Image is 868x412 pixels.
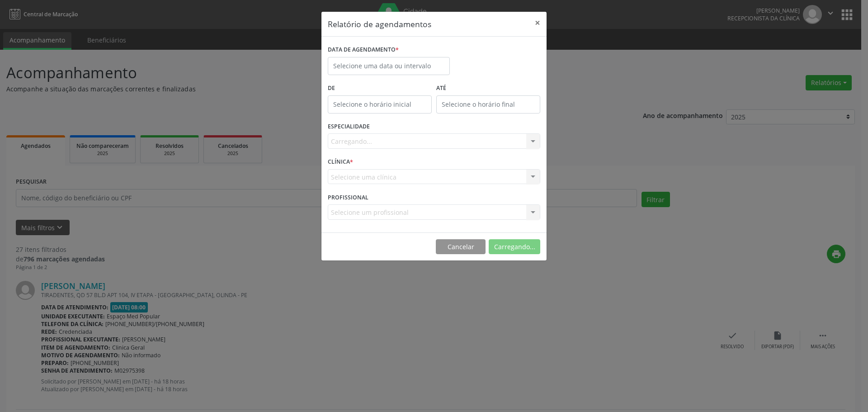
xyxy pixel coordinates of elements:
[328,43,399,57] label: DATA DE AGENDAMENTO
[528,12,547,34] button: Close
[328,190,368,204] label: PROFISSIONAL
[436,239,486,255] button: Cancelar
[328,81,432,95] label: De
[436,95,540,114] input: Selecione o horário final
[328,120,370,134] label: ESPECIALIDADE
[328,57,450,75] input: Selecione uma data ou intervalo
[489,239,540,255] button: Carregando...
[436,81,540,95] label: ATÉ
[328,18,431,30] h5: Relatório de agendamentos
[328,95,432,114] input: Selecione o horário inicial
[328,155,353,169] label: CLÍNICA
